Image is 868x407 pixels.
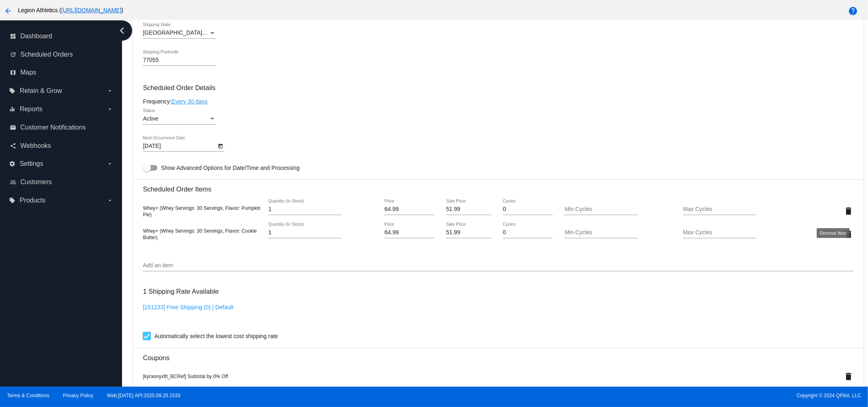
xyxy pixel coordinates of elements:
input: Cycles [503,229,553,236]
input: Price [384,206,434,213]
i: settings [9,161,15,167]
input: Max Cycles [683,206,756,213]
input: Min Cycles [565,229,638,236]
i: local_offer [9,88,15,94]
a: Every 30 days [171,98,207,105]
span: Customers [20,178,52,186]
span: Customer Notifications [20,124,86,131]
input: Quantity (In Stock) [268,206,342,213]
mat-icon: delete [844,372,854,381]
i: local_offer [9,197,15,204]
a: Privacy Policy [63,393,94,398]
h3: Scheduled Order Items [143,179,853,193]
i: dashboard [10,33,16,40]
i: arrow_drop_down [107,197,113,204]
input: Max Cycles [683,229,756,236]
mat-icon: help [848,6,858,16]
h3: Coupons [143,348,853,362]
span: Whey+ (Whey Servings: 30 Servings, Flavor: Pumpkin Pie) [143,205,260,218]
i: arrow_drop_down [107,106,113,112]
input: Price [384,229,434,236]
i: map [10,69,16,76]
span: Products [20,197,45,204]
h3: 1 Shipping Rate Available [143,283,218,300]
span: Retain & Grow [20,87,62,95]
i: arrow_drop_down [107,161,113,167]
i: email [10,124,16,131]
input: Quantity (In Stock) [268,229,342,236]
input: Min Cycles [565,206,638,213]
mat-select: Shipping State [143,30,216,36]
a: dashboard Dashboard [10,30,113,43]
span: Legion Athletics ( ) [18,7,123,13]
i: chevron_left [116,24,129,37]
a: people_outline Customers [10,176,113,189]
a: map Maps [10,66,113,79]
span: Settings [20,160,43,167]
mat-icon: delete [844,229,854,239]
input: Shipping Postcode [143,57,216,64]
span: Dashboard [20,33,52,40]
span: Automatically select the lowest cost shipping rate [154,331,278,341]
input: Add an item [143,262,853,269]
input: Next Occurrence Date [143,143,216,150]
a: update Scheduled Orders [10,48,113,61]
i: arrow_drop_down [107,88,113,94]
span: Webhooks [20,142,51,150]
span: Show Advanced Options for Date/Time and Processing [161,164,299,172]
span: Whey+ (Whey Servings: 30 Servings, Flavor: Cookie Butter) [143,228,257,240]
i: update [10,51,16,58]
input: Sale Price [446,229,491,236]
i: equalizer [9,106,15,112]
mat-icon: arrow_back [3,6,13,16]
input: Sale Price [446,206,491,213]
mat-select: Status [143,116,216,122]
i: people_outline [10,179,16,185]
a: Web:[DATE] API:2025.09.25.1533 [107,393,181,398]
span: Active [143,115,158,122]
div: Frequency: [143,98,853,105]
button: Open calendar [216,141,225,150]
span: Scheduled Orders [20,51,73,58]
a: Terms & Conditions [7,393,49,398]
mat-icon: delete [844,206,854,216]
a: share Webhooks [10,139,113,152]
span: Reports [20,106,42,113]
a: [151233] Free Shipping (0) | Default [143,304,233,310]
span: Maps [20,69,36,76]
h3: Scheduled Order Details [143,84,853,92]
a: email Customer Notifications [10,121,113,134]
input: Cycles [503,206,553,213]
a: [URL][DOMAIN_NAME] [61,7,122,13]
i: share [10,143,16,149]
span: [GEOGRAPHIC_DATA] | [US_STATE] [143,29,238,36]
span: [kyraonyxfit_BCRef] Subtotal by 0% Off [143,374,228,379]
span: Copyright © 2024 QPilot, LLC [441,393,861,398]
